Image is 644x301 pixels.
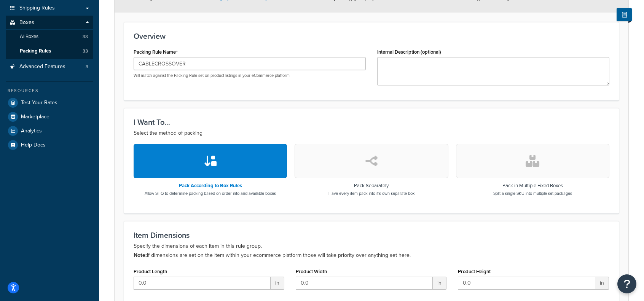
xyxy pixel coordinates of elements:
[6,30,93,44] a: AllBoxes38
[134,49,178,55] label: Packing Rule Name
[328,183,414,188] h3: Pack Separately
[617,274,636,293] button: Open Resource Center
[20,33,38,40] span: All Boxes
[6,124,93,138] a: Analytics
[83,48,88,54] span: 33
[134,73,366,78] p: Will match against the Packing Rule set on product listings in your eCommerce platform
[328,190,414,196] p: Have every item pack into it's own separate box
[6,44,93,58] li: Packing Rules
[6,96,93,110] a: Test Your Rates
[6,1,93,15] a: Shipping Rules
[20,48,51,54] span: Packing Rules
[377,49,441,55] label: Internal Description (optional)
[617,8,632,21] button: Show Help Docs
[134,269,167,274] label: Product Length
[83,33,88,40] span: 38
[21,100,57,106] span: Test Your Rates
[6,16,93,30] a: Boxes
[493,190,572,196] p: Split a single SKU into multiple set packages
[433,277,446,290] span: in
[458,269,491,274] label: Product Height
[6,110,93,124] a: Marketplace
[134,118,609,126] h3: I Want To...
[145,183,276,188] h3: Pack According to Box Rules
[271,277,284,290] span: in
[6,138,93,152] a: Help Docs
[134,129,609,138] p: Select the method of packing
[134,251,147,259] b: Note:
[6,88,93,94] div: Resources
[19,19,34,26] span: Boxes
[134,32,609,40] h3: Overview
[21,114,49,120] span: Marketplace
[21,142,46,148] span: Help Docs
[19,64,65,70] span: Advanced Features
[145,190,276,196] p: Allow SHQ to determine packing based on order info and available boxes
[134,242,609,260] p: Specify the dimensions of each item in this rule group. If dimensions are set on the item within ...
[134,231,609,239] h3: Item Dimensions
[86,64,88,70] span: 3
[493,183,572,188] h3: Pack in Multiple Fixed Boxes
[595,277,609,290] span: in
[6,60,93,74] li: Advanced Features
[21,128,42,134] span: Analytics
[19,5,55,11] span: Shipping Rules
[6,16,93,59] li: Boxes
[296,269,327,274] label: Product Width
[6,44,93,58] a: Packing Rules33
[6,60,93,74] a: Advanced Features3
